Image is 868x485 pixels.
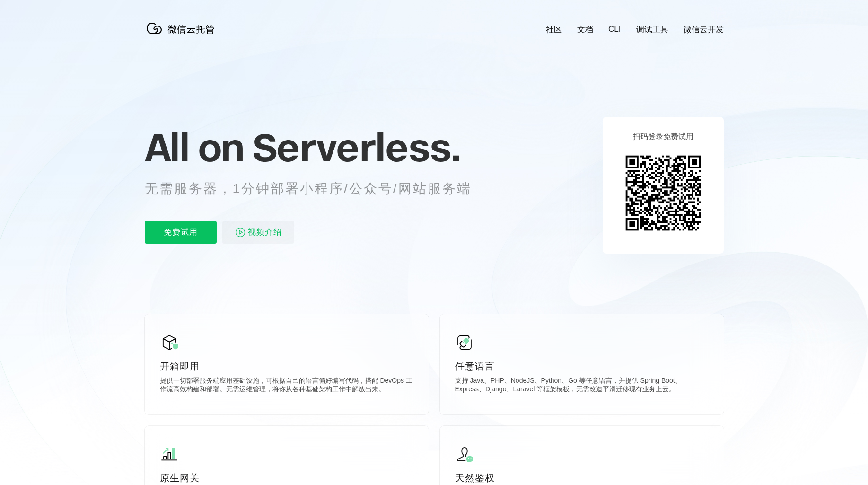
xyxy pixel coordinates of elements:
p: 天然鉴权 [455,471,709,485]
a: CLI [608,25,621,34]
p: 免费试用 [145,221,217,244]
p: 任意语言 [455,360,709,373]
span: 视频介绍 [248,221,282,244]
span: All on [145,123,244,171]
a: 社区 [546,24,562,35]
p: 支持 Java、PHP、NodeJS、Python、Go 等任意语言，并提供 Spring Boot、Express、Django、Laravel 等框架模板，无需改造平滑迁移现有业务上云。 [455,377,709,396]
a: 微信云托管 [145,31,220,39]
p: 无需服务器，1分钟部署小程序/公众号/网站服务端 [145,179,489,198]
a: 文档 [577,24,593,35]
p: 原生网关 [160,471,413,485]
span: Serverless. [253,123,460,171]
a: 调试工具 [636,24,668,35]
p: 提供一切部署服务端应用基础设施，可根据自己的语言偏好编写代码，搭配 DevOps 工作流高效构建和部署。无需运维管理，将你从各种基础架构工作中解放出来。 [160,377,413,396]
a: 微信云开发 [684,24,724,35]
p: 开箱即用 [160,360,413,373]
img: video_play.svg [235,227,246,238]
p: 扫码登录免费试用 [633,132,693,142]
img: 微信云托管 [145,19,220,38]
